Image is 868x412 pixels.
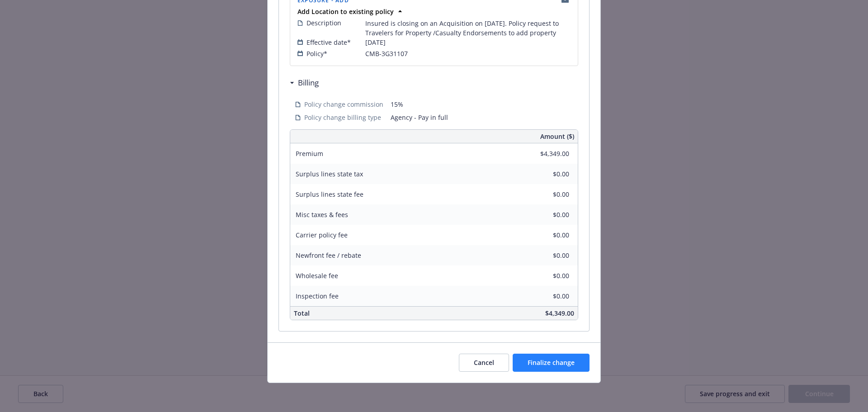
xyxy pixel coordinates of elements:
span: Surplus lines state fee [296,190,363,199]
span: Policy* [307,49,327,58]
strong: Add Location to existing policy [297,7,394,16]
button: Finalize change [513,354,590,372]
input: 0.00 [516,188,575,201]
span: Carrier policy fee [296,231,348,239]
span: Misc taxes & fees [296,210,348,219]
span: [DATE] [365,38,386,47]
span: Agency - Pay in full [391,113,573,122]
span: Description [307,18,341,28]
span: Surplus lines state tax [296,170,363,178]
span: Finalize change [528,358,575,367]
span: Policy change billing type [304,113,381,122]
input: 0.00 [516,249,575,262]
input: 0.00 [516,208,575,222]
div: Billing [290,77,319,89]
span: Policy change commission [304,99,383,109]
span: $4,349.00 [545,309,574,317]
input: 0.00 [516,167,575,181]
span: CMB-3G31107 [365,49,408,58]
span: Inspection fee [296,292,339,300]
span: Effective date* [307,38,351,47]
button: Cancel [459,354,509,372]
span: Cancel [474,358,494,367]
h3: Billing [298,77,319,89]
input: 0.00 [516,269,575,283]
input: 0.00 [516,289,575,303]
input: 0.00 [516,228,575,242]
span: Wholesale fee [296,271,338,280]
span: Premium [296,149,323,158]
input: 0.00 [516,147,575,161]
span: Total [294,309,310,317]
span: 15% [391,99,573,109]
span: Newfront fee / rebate [296,251,361,260]
span: Insured is closing on an Acquisition on [DATE]. Policy request to Travelers for Property /Casualt... [365,19,571,38]
span: Amount ($) [540,132,574,141]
